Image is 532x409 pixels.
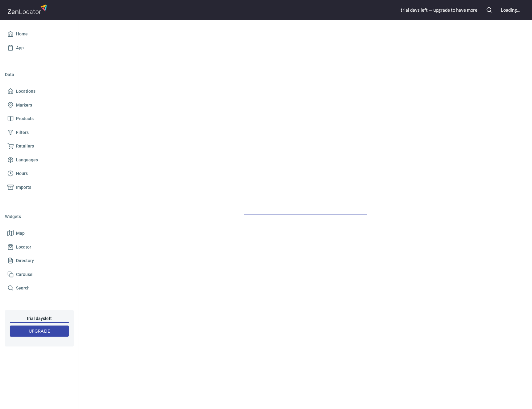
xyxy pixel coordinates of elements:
[16,101,32,109] span: Markers
[5,180,74,194] a: Imports
[16,184,31,191] span: Imports
[16,115,34,123] span: Products
[5,209,74,224] li: Widgets
[16,87,35,95] span: Locations
[5,84,74,98] a: Locations
[501,7,520,13] div: Loading...
[16,257,34,265] span: Directory
[15,327,64,335] span: Upgrade
[16,229,25,237] span: Map
[5,153,74,167] a: Languages
[16,129,29,136] span: Filters
[401,7,477,13] div: trial day s left — upgrade to have more
[5,254,74,268] a: Directory
[16,30,28,38] span: Home
[5,268,74,281] a: Carousel
[5,240,74,254] a: Locator
[5,41,74,55] a: App
[16,142,34,150] span: Retailers
[16,44,24,52] span: App
[5,139,74,153] a: Retailers
[5,27,74,41] a: Home
[10,315,69,322] h6: trial day s left
[5,226,74,240] a: Map
[5,112,74,126] a: Products
[16,170,28,177] span: Hours
[5,281,74,295] a: Search
[16,271,34,278] span: Carousel
[16,284,30,292] span: Search
[7,2,49,16] img: zenlocator
[5,67,74,82] li: Data
[16,156,38,164] span: Languages
[16,243,31,251] span: Locator
[5,126,74,140] a: Filters
[5,98,74,112] a: Markers
[10,326,69,337] button: Upgrade
[5,167,74,180] a: Hours
[482,3,496,17] button: Search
